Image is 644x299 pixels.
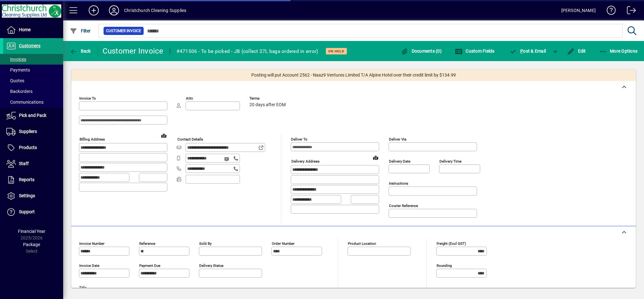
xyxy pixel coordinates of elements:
span: Documents (0) [401,49,442,54]
a: Backorders [3,86,63,97]
span: Financial Year [18,229,45,234]
div: #471506 - To be picked - JB (collect 27L bags ordered in error) [176,46,318,56]
span: Invoices [6,57,26,62]
a: Products [3,140,63,156]
span: Posting will put Account 2562 - Naaz9 Ventures Limited T/A Alpine Hotel over their credit limit b... [251,72,456,78]
mat-label: Invoice To [79,96,96,101]
mat-label: Invoice date [79,263,99,268]
span: More Options [599,49,638,54]
app-page-header-button: Back [63,45,98,57]
button: Edit [565,45,587,57]
span: Filter [70,28,91,33]
a: Pick and Pack [3,108,63,124]
span: Terms [249,96,287,101]
span: ost & Email [510,49,546,54]
span: Quotes [6,78,24,83]
mat-label: Deliver via [389,137,406,141]
button: Back [68,45,92,57]
span: Home [19,27,31,32]
span: Suppliers [19,129,37,134]
mat-label: Deliver To [291,137,307,141]
span: Custom Fields [455,49,495,54]
mat-label: Reference [139,241,155,246]
a: Logout [622,1,636,22]
mat-label: Delivery status [199,263,224,268]
a: Home [3,22,63,38]
span: Support [19,209,35,214]
a: Knowledge Base [602,1,616,22]
a: Quotes [3,75,63,86]
mat-label: Attn [186,96,193,101]
mat-label: Product location [348,241,376,246]
a: Support [3,204,63,220]
mat-label: Invoice number [79,241,104,246]
span: Customer Invoice [106,28,141,34]
span: Customers [19,43,40,48]
span: Settings [19,193,35,198]
mat-label: Order number [272,241,295,246]
button: Post & Email [506,45,549,57]
a: View on map [371,152,381,163]
button: More Options [598,45,639,57]
mat-label: Rounding [437,263,452,268]
a: Reports [3,172,63,188]
span: P [520,49,523,54]
span: Edit [567,49,586,54]
button: Filter [68,25,92,37]
span: Reports [19,177,34,182]
div: [PERSON_NAME] [561,5,596,15]
span: 20 days after EOM [249,102,286,107]
mat-label: Courier Reference [389,204,418,208]
span: Back [70,49,91,54]
a: Settings [3,188,63,204]
mat-label: Instructions [389,181,408,186]
span: Package [23,242,40,247]
a: Communications [3,97,63,107]
a: Staff [3,156,63,172]
span: On hold [328,49,344,53]
a: Suppliers [3,124,63,140]
span: Payments [6,67,30,72]
mat-label: Freight (excl GST) [437,241,466,246]
a: View on map [159,130,169,141]
button: Send SMS [220,152,235,167]
mat-label: Payment due [139,263,160,268]
button: Custom Fields [453,45,496,57]
button: Profile [104,5,124,16]
mat-label: Delivery time [439,159,462,164]
span: Products [19,145,37,150]
mat-label: Delivery date [389,159,410,164]
span: Staff [19,161,29,166]
a: Invoices [3,54,63,65]
div: Customer Invoice [103,46,164,56]
span: Pick and Pack [19,113,46,118]
mat-label: Sold by [199,241,212,246]
button: Documents (0) [399,45,443,57]
span: Communications [6,100,44,105]
div: Christchurch Cleaning Supplies [124,5,186,15]
a: Payments [3,65,63,75]
mat-label: Title [79,285,86,290]
button: Add [84,5,104,16]
span: Backorders [6,89,33,94]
